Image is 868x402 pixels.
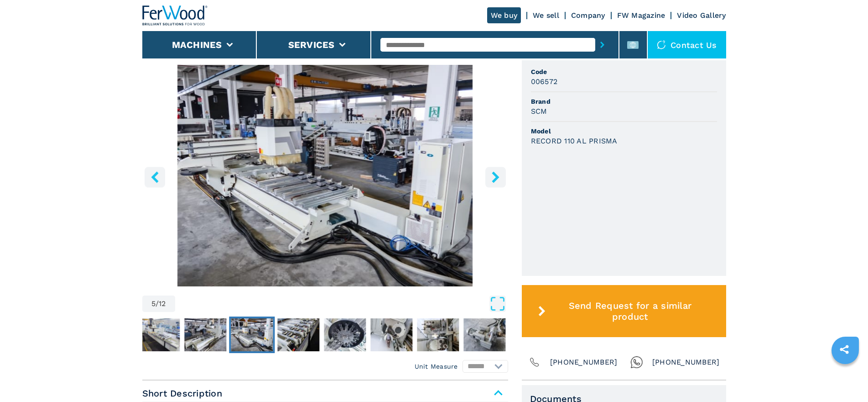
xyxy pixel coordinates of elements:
button: Send Request for a similar product [522,285,726,337]
h3: 006572 [531,76,558,87]
img: 43cf3c4a800b8826098d38a48b2089a7 [277,318,319,351]
button: Services [288,39,335,50]
button: Go to Slide 7 [322,317,368,353]
button: submit-button [595,34,609,55]
h3: RECORD 110 AL PRISMA [531,136,618,146]
a: Video Gallery [677,11,726,20]
img: 5 Axis CNC Routers SCM RECORD 110 AL PRISMA [142,65,508,286]
div: Contact us [648,31,726,58]
button: Go to Slide 5 [229,317,275,353]
h3: SCM [531,106,547,116]
span: Brand [531,97,717,106]
img: 69ac8ff2d1cfef730e2eaa9f1a1f1972 [370,318,412,351]
nav: Thumbnail Navigation [89,317,455,353]
span: 12 [159,300,166,307]
a: sharethis [833,338,856,361]
span: 5 [151,300,156,307]
button: Go to Slide 9 [415,317,461,353]
span: [PHONE_NUMBER] [652,356,720,369]
button: Go to Slide 8 [369,317,414,353]
img: 241b1ea98449394e94ef1f125554c900 [138,318,180,351]
button: Go to Slide 6 [275,317,321,353]
button: Go to Slide 10 [462,317,507,353]
span: Code [531,67,717,76]
a: We buy [487,7,521,23]
button: Go to Slide 3 [136,317,182,353]
a: We sell [533,11,559,20]
span: [PHONE_NUMBER] [550,356,618,369]
span: Model [531,127,717,136]
span: / [156,300,159,307]
img: Whatsapp [630,356,643,369]
button: left-button [145,167,165,187]
img: 14787c8a59099212f5707a670322098d [324,318,366,351]
img: 26601185a1e51e254bf8802b63206007 [184,318,226,351]
button: Open Fullscreen [177,296,506,312]
img: Contact us [657,40,666,49]
img: Phone [528,356,541,369]
span: Short Description [142,385,508,402]
a: Company [571,11,605,20]
em: Unit Measure [415,362,458,371]
img: 76bafd31034ce9cd4803231493bdb813 [463,318,505,351]
img: e53c6058ccf4e66debd65f01574c8d8d [417,318,459,351]
div: Go to Slide 5 [142,65,508,286]
img: 2883e7b588206a79d79523e5aab46ab3 [231,318,273,351]
button: Machines [172,39,222,50]
iframe: Chat [829,361,861,395]
button: Go to Slide 4 [182,317,228,353]
img: Ferwood [142,5,208,26]
button: right-button [485,167,506,187]
span: Send Request for a similar product [549,300,711,322]
a: FW Magazine [617,11,665,20]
